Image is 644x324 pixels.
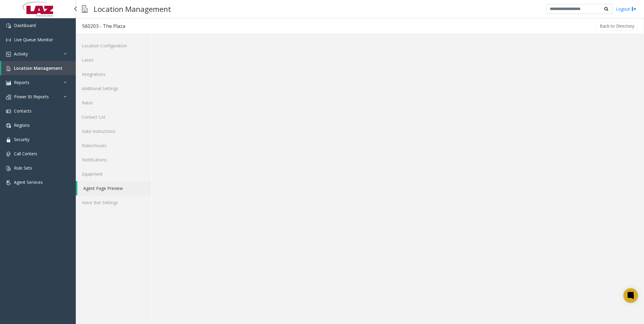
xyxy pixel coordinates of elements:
[6,123,11,128] img: 'icon'
[6,180,11,185] img: 'icon'
[76,81,151,96] a: Additional Settings
[76,195,151,210] a: Voice Bot Settings
[14,165,32,171] span: Rule Sets
[1,61,76,75] a: Location Management
[14,108,32,114] span: Contacts
[76,53,151,67] a: Lanes
[6,166,11,171] img: 'icon'
[616,6,636,12] a: Logout
[14,137,29,142] span: Security
[76,124,151,138] a: Gate Instructions
[14,37,53,42] span: Live Queue Monitor
[76,67,151,81] a: Integrations
[6,66,11,71] img: 'icon'
[6,152,11,157] img: 'icon'
[596,22,638,31] button: Back to Directory
[632,6,636,12] img: logout
[14,151,37,157] span: Call Centers
[6,23,11,28] img: 'icon'
[76,138,151,153] a: Rules/Issues
[6,38,11,42] img: 'icon'
[14,22,36,28] span: Dashboard
[14,122,30,128] span: Regions
[82,22,125,30] div: 560203 - The Plaza
[6,52,11,57] img: 'icon'
[14,179,43,185] span: Agent Services
[76,110,151,124] a: Contact List
[82,2,88,16] img: pageIcon
[6,109,11,114] img: 'icon'
[14,65,62,71] span: Location Management
[14,51,28,57] span: Activity
[76,96,151,110] a: Rates
[6,137,11,142] img: 'icon'
[91,2,174,16] h3: Location Management
[76,167,151,181] a: Equipment
[77,181,151,195] a: Agent Page Preview
[6,80,11,85] img: 'icon'
[14,94,49,100] span: Power BI Reports
[6,95,11,100] img: 'icon'
[76,153,151,167] a: Notifications
[76,39,151,53] a: Location Configuration
[14,79,29,85] span: Reports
